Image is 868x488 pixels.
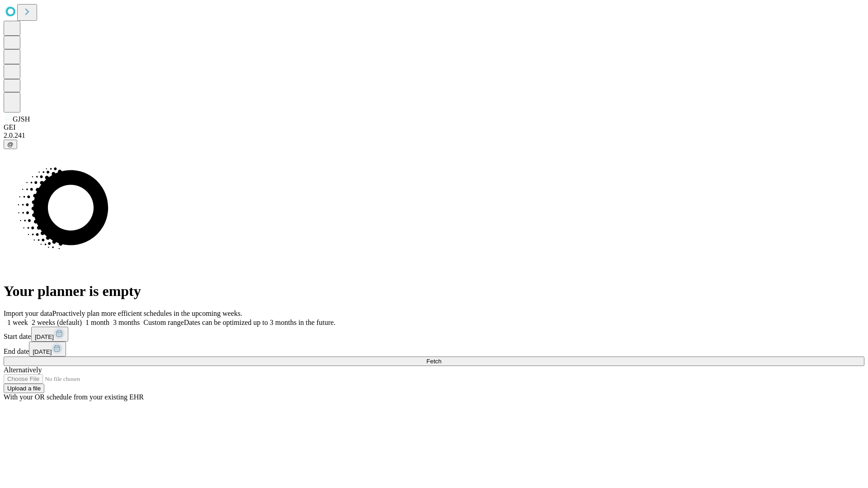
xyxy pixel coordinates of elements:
div: 2.0.241 [4,131,864,140]
span: @ [7,141,14,148]
span: Proactively plan more efficient schedules in the upcoming weeks. [52,310,242,317]
span: 3 months [113,319,140,326]
span: 1 week [7,319,28,326]
span: 1 month [85,319,109,326]
div: GEI [4,123,864,131]
span: Alternatively [4,366,42,374]
button: [DATE] [31,327,68,342]
span: Custom range [143,319,184,326]
span: Import your data [4,310,52,317]
button: @ [4,140,17,149]
div: Start date [4,327,864,342]
span: GJSH [13,115,30,123]
button: [DATE] [29,342,66,357]
span: [DATE] [33,348,52,355]
span: [DATE] [35,333,54,340]
button: Upload a file [4,384,44,393]
h1: Your planner is empty [4,283,864,300]
span: 2 weeks (default) [32,319,82,326]
span: Fetch [426,358,441,365]
span: Dates can be optimized up to 3 months in the future. [184,319,335,326]
span: With your OR schedule from your existing EHR [4,393,144,401]
div: End date [4,342,864,357]
button: Fetch [4,357,864,366]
